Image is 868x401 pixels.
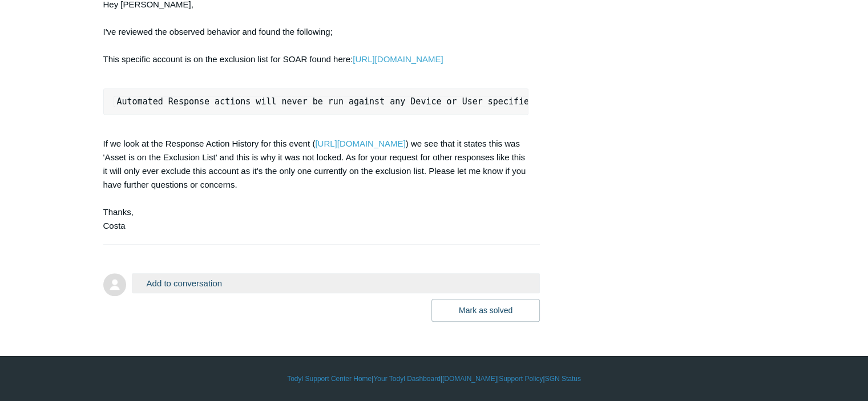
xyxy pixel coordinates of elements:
a: Your Todyl Dashboard [373,374,440,384]
a: SGN Status [545,374,581,384]
button: Mark as solved [431,299,540,322]
a: Support Policy [499,374,543,384]
a: [URL][DOMAIN_NAME] [353,54,443,64]
a: Todyl Support Center Home [287,374,372,384]
div: | | | | [103,374,765,384]
a: [DOMAIN_NAME] [442,374,497,384]
button: Add to conversation [132,273,540,293]
a: [URL][DOMAIN_NAME] [315,139,405,148]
